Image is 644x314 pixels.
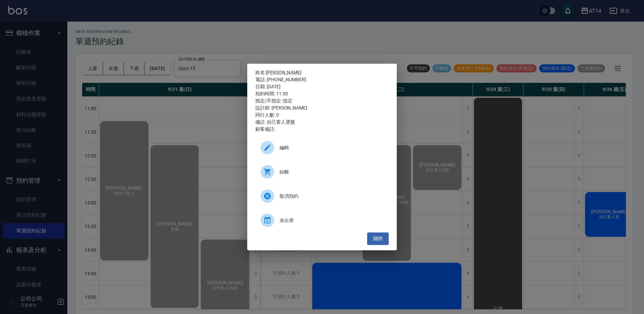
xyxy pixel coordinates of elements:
span: 結帳 [280,168,383,176]
div: 備註: 自己客人燙髮 [255,119,389,126]
div: 取消預約 [255,187,389,206]
button: 關閉 [367,232,389,245]
div: 同行人數: 0 [255,112,389,119]
div: 指定/不指定: 指定 [255,97,389,104]
div: 電話: [PHONE_NUMBER] [255,76,389,83]
span: 未出席 [280,217,383,224]
a: 編輯 [255,138,389,162]
div: 日期: [DATE] [255,83,389,90]
a: [PERSON_NAME] [266,70,301,75]
a: 結帳 [255,162,389,187]
p: 姓名: [255,69,389,76]
span: 取消預約 [280,193,383,200]
div: 設計師: [PERSON_NAME] [255,104,389,112]
span: 編輯 [280,144,383,151]
div: 結帳 [255,162,389,181]
div: 顧客備註: [255,126,389,133]
div: 預約時間: 11:30 [255,90,389,97]
div: 未出席 [255,211,389,230]
div: 編輯 [255,138,389,157]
